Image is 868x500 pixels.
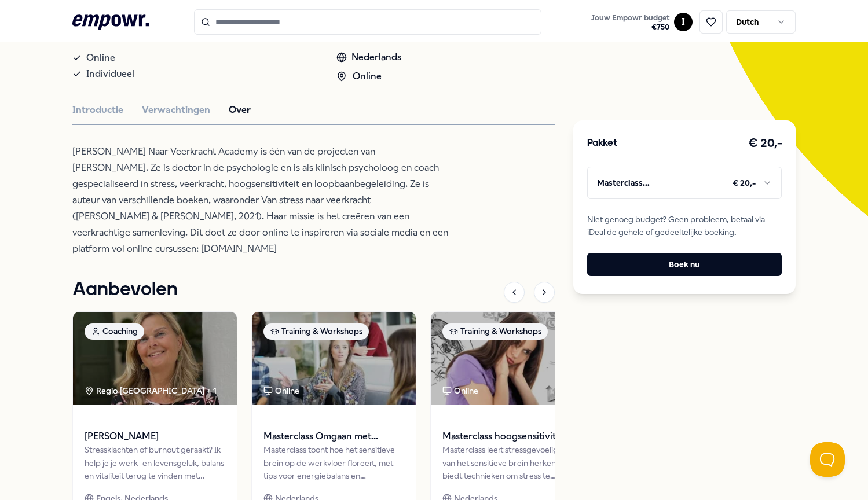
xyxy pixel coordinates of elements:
[674,13,693,31] button: I
[587,213,782,239] span: Niet genoeg budget? Geen probleem, betaal via iDeal de gehele of gedeeltelijke boeking.
[85,429,225,444] span: [PERSON_NAME]
[810,442,845,477] iframe: Help Scout Beacon - Open
[587,253,782,276] button: Boek nu
[591,23,669,32] span: € 750
[263,429,404,444] span: Masterclass Omgaan met hoogsensitiviteit op werk
[587,10,674,34] a: Jouw Empowr budget€750
[86,50,115,66] span: Online
[85,323,144,340] div: Coaching
[442,384,478,397] div: Online
[252,312,416,405] img: package image
[229,102,251,117] button: Over
[263,443,404,482] div: Masterclass toont hoe het sensitieve brein op de werkvloer floreert, met tips voor energiebalans ...
[442,323,548,340] div: Training & Workshops
[72,102,123,117] button: Introductie
[587,136,617,151] h3: Pakket
[442,429,583,444] span: Masterclass hoogsensitiviteit en stress
[748,134,782,153] h3: € 20,-
[73,312,237,405] img: package image
[336,50,401,65] div: Nederlands
[86,66,134,82] span: Individueel
[72,275,178,304] h1: Aanbevolen
[589,11,672,34] button: Jouw Empowr budget€750
[431,312,595,405] img: package image
[591,13,669,23] span: Jouw Empowr budget
[142,102,210,117] button: Verwachtingen
[336,69,401,84] div: Online
[442,443,583,482] div: Masterclass leert stressgevoeligheid van het sensitieve brein herkennen en biedt technieken om st...
[263,384,299,397] div: Online
[85,443,225,482] div: Stressklachten of burnout geraakt? Ik help je je werk- en levensgeluk, balans en vitaliteit terug...
[72,144,449,257] p: [PERSON_NAME] Naar Veerkracht Academy is één van de projecten van [PERSON_NAME]. Ze is doctor in ...
[85,384,217,397] div: Regio [GEOGRAPHIC_DATA] + 1
[194,9,541,35] input: Search for products, categories or subcategories
[263,323,369,340] div: Training & Workshops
